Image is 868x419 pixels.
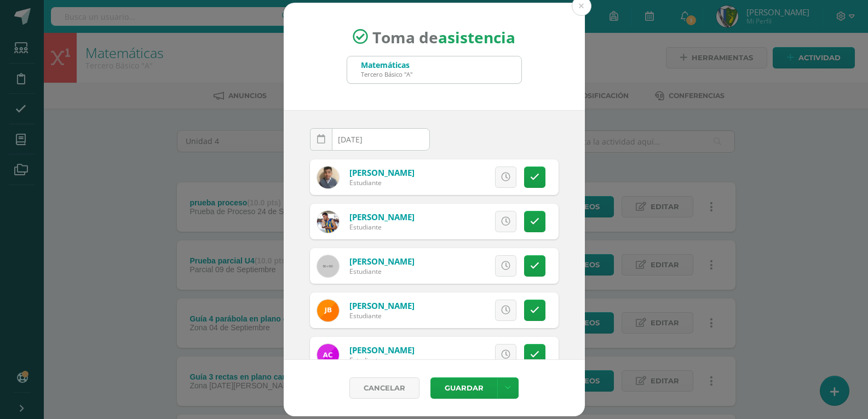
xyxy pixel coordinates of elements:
div: Estudiante [349,355,415,365]
img: 6920593ebc6f53af2f8c2a5f2af7114e.png [317,344,339,366]
a: [PERSON_NAME] [349,211,415,222]
div: Estudiante [349,267,415,276]
a: [PERSON_NAME] [349,256,415,267]
input: Busca un grado o sección aquí... [347,56,521,83]
div: Tercero Básico "A" [361,70,412,78]
a: [PERSON_NAME] [349,300,415,311]
img: c742be28fffe7c2a0b6f8b563246b5a0.png [317,211,339,233]
a: Cancelar [349,377,419,399]
input: Fecha de Inasistencia [311,129,429,150]
img: 404ef715f11eae03ee8c18b58b121153.png [317,167,339,188]
div: Estudiante [349,311,415,320]
button: Guardar [430,377,497,399]
strong: asistencia [438,26,515,47]
div: Matemáticas [361,60,412,70]
a: [PERSON_NAME] [349,167,415,178]
img: 60x60 [317,255,339,277]
div: Estudiante [349,178,415,187]
span: Toma de [372,26,515,47]
div: Estudiante [349,222,415,232]
img: 63632261bb45f3893bf36fd5b76272b7.png [317,300,339,322]
a: [PERSON_NAME] [349,345,415,355]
